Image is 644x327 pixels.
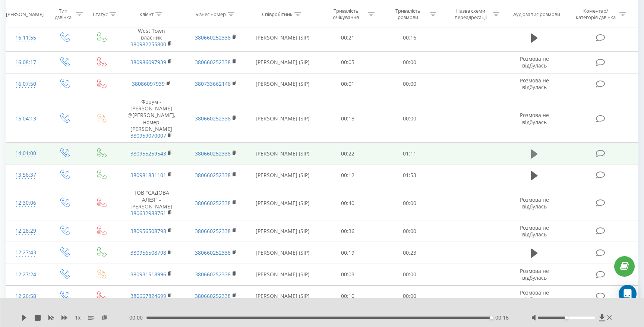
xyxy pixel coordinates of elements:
div: Бізнес номер [195,11,226,17]
a: 380660252338 [195,172,231,179]
a: 380956508798 [130,249,166,256]
td: 00:01 [317,73,379,95]
td: [PERSON_NAME] (SIP) [248,285,317,307]
span: Розмова не відбулась [520,224,549,238]
div: Аудіозапис розмови [513,11,560,17]
a: 380632988761 [130,210,166,217]
span: Розмова не відбулась [520,111,549,125]
td: 00:00 [379,264,441,285]
span: Розмова не відбулась [520,77,549,91]
div: Клієнт [139,11,154,17]
a: 380660252338 [195,115,231,122]
a: 380982255800 [130,41,166,48]
td: West Town власник [119,24,183,52]
a: 380956508798 [130,227,166,235]
td: 00:23 [379,242,441,264]
td: [PERSON_NAME] (SIP) [248,95,317,142]
div: 16:11:55 [13,31,38,45]
div: 13:56:37 [13,168,38,182]
div: 16:08:17 [13,55,38,70]
td: 00:00 [379,186,441,220]
a: 38086097939 [132,80,165,87]
a: 380660252338 [195,271,231,278]
a: 380660252338 [195,59,231,66]
div: 12:26:58 [13,289,38,304]
div: 12:27:43 [13,245,38,260]
span: 00:00 [129,314,146,321]
td: [PERSON_NAME] (SIP) [248,51,317,73]
td: 00:16 [379,24,441,52]
td: Форум - [PERSON_NAME] @[PERSON_NAME], номер [PERSON_NAME] [119,95,183,142]
td: 01:53 [379,164,441,186]
a: 380986097939 [130,59,166,66]
a: 380959070007 [130,132,166,139]
span: Розмова не відбулась [520,267,549,281]
div: Тип дзвінка [52,8,74,21]
td: 00:03 [317,264,379,285]
a: 380667824699 [130,292,166,299]
td: 00:21 [317,24,379,52]
span: 1 x [75,314,80,321]
div: Open Intercom Messenger [619,285,637,303]
span: Розмова не відбулась [520,289,549,303]
div: Тривалість розмови [388,8,428,21]
div: Тривалість очікування [326,8,366,21]
td: [PERSON_NAME] (SIP) [248,73,317,95]
a: 380981831101 [130,172,166,179]
a: 380660252338 [195,34,231,41]
div: Співробітник [262,11,293,17]
td: 00:36 [317,220,379,242]
span: 00:16 [495,314,509,321]
td: [PERSON_NAME] (SIP) [248,220,317,242]
div: Назва схеми переадресації [451,8,491,21]
td: 00:00 [379,73,441,95]
td: 00:00 [379,51,441,73]
div: 15:04:13 [13,111,38,126]
div: Статус [93,11,108,17]
td: 00:05 [317,51,379,73]
a: 380660252338 [195,249,231,256]
td: 00:19 [317,242,379,264]
span: Розмова не відбулась [520,196,549,210]
span: Розмова не відбулась [520,55,549,69]
td: [PERSON_NAME] (SIP) [248,24,317,52]
td: [PERSON_NAME] (SIP) [248,143,317,164]
a: 380955259543 [130,150,166,157]
a: 380733662146 [195,80,231,87]
div: Коментар/категорія дзвінка [574,8,618,21]
td: 00:40 [317,186,379,220]
td: 01:11 [379,143,441,164]
td: 00:00 [379,95,441,142]
a: 380931518996 [130,271,166,278]
a: 380660252338 [195,199,231,207]
td: 00:00 [379,285,441,307]
div: Accessibility label [490,316,493,319]
a: 380660252338 [195,292,231,299]
td: 00:00 [379,220,441,242]
a: 380660252338 [195,150,231,157]
td: [PERSON_NAME] (SIP) [248,242,317,264]
div: 12:28:29 [13,224,38,238]
td: 00:12 [317,164,379,186]
div: [PERSON_NAME] [6,11,44,17]
td: [PERSON_NAME] (SIP) [248,164,317,186]
td: 00:15 [317,95,379,142]
div: 12:27:24 [13,267,38,282]
div: 12:30:06 [13,196,38,210]
td: 00:10 [317,285,379,307]
div: 14:01:00 [13,146,38,161]
td: [PERSON_NAME] (SIP) [248,264,317,285]
a: 380660252338 [195,227,231,235]
div: 16:07:50 [13,77,38,91]
td: 00:22 [317,143,379,164]
td: [PERSON_NAME] (SIP) [248,186,317,220]
td: ТОВ "САДОВА АЛЕЯ" - [PERSON_NAME] [119,186,183,220]
div: Accessibility label [565,316,568,319]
